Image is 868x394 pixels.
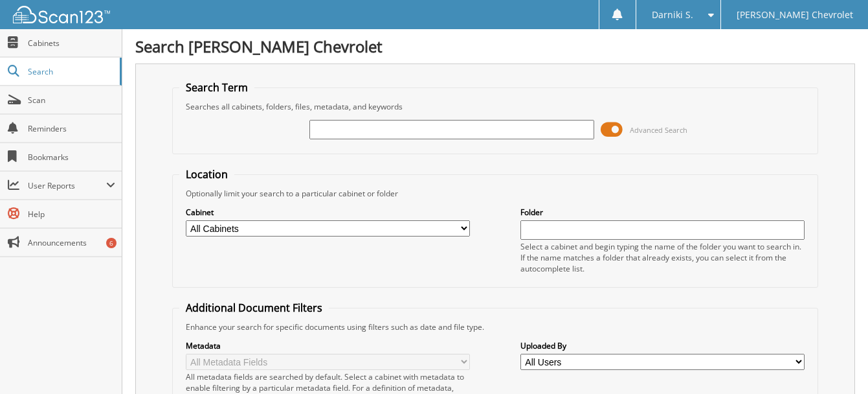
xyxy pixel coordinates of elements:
[28,66,113,77] span: Search
[520,340,805,351] label: Uploaded By
[737,11,853,19] span: [PERSON_NAME] Chevrolet
[630,125,687,135] span: Advanced Search
[179,167,234,181] legend: Location
[28,123,115,134] span: Reminders
[13,6,110,23] img: scan123-logo-white.svg
[179,80,254,95] legend: Search Term
[179,188,812,199] div: Optionally limit your search to a particular cabinet or folder
[28,152,115,163] span: Bookmarks
[179,101,812,112] div: Searches all cabinets, folders, files, metadata, and keywords
[179,321,812,332] div: Enhance your search for specific documents using filters such as date and file type.
[179,301,329,315] legend: Additional Document Filters
[28,38,115,49] span: Cabinets
[28,180,106,191] span: User Reports
[28,237,115,248] span: Announcements
[135,36,855,57] h1: Search [PERSON_NAME] Chevrolet
[520,241,805,274] div: Select a cabinet and begin typing the name of the folder you want to search in. If the name match...
[28,209,115,220] span: Help
[186,207,471,218] label: Cabinet
[28,95,115,106] span: Scan
[106,238,117,248] div: 6
[520,207,805,218] label: Folder
[186,340,471,351] label: Metadata
[803,332,868,394] iframe: Chat Widget
[652,11,693,19] span: Darniki S.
